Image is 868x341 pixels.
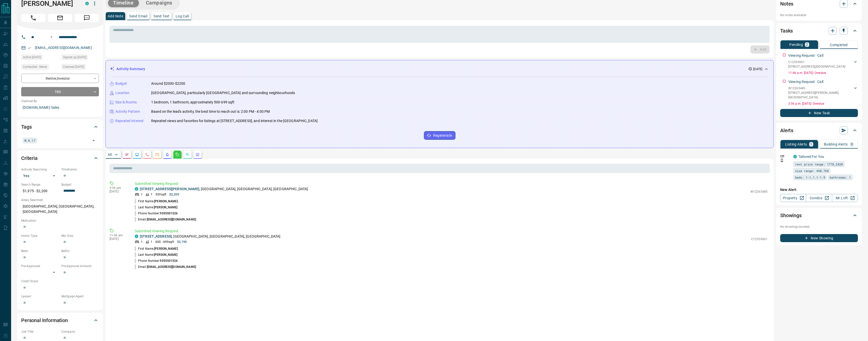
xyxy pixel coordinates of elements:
[780,211,802,219] h2: Showings
[110,64,769,74] div: Activity Summary[DATE]
[785,143,807,146] p: Listing Alerts
[806,43,808,46] p: 2
[135,259,178,263] p: Phone Number:
[108,153,112,156] p: All
[135,181,768,186] p: Submitted Viewing Request
[141,192,143,197] p: 1
[110,186,127,190] p: 3:36 pm
[798,155,824,159] a: Tailored For You
[135,246,178,251] p: First Name:
[21,294,59,299] p: Lawyer:
[61,167,99,172] p: Timeframe:
[788,86,853,91] p: W12265485
[21,103,99,112] p: [DOMAIN_NAME] Sales
[147,265,196,269] span: [EMAIL_ADDRESS][DOMAIN_NAME]
[154,247,178,250] span: [PERSON_NAME]
[169,192,179,197] p: $2,200
[140,186,308,192] p: , [GEOGRAPHIC_DATA], [GEOGRAPHIC_DATA], [GEOGRAPHIC_DATA]
[788,85,858,101] div: W12265485[STREET_ADDRESS][PERSON_NAME],[GEOGRAPHIC_DATA]
[824,143,848,146] p: Building Alerts
[176,14,189,18] p: Log Call
[48,34,55,40] button: Open
[21,187,59,195] p: $1,975 - $2,200
[61,264,99,268] p: Pre-Approval Amount:
[788,79,823,84] p: Viewing Request - Call
[135,199,178,204] p: First Name:
[110,234,127,237] p: 11:46 am
[61,294,99,299] p: Mortgage Agent:
[115,81,127,86] p: Budget
[129,14,147,18] p: Send Email
[780,126,793,134] h2: Alerts
[851,143,853,146] p: 0
[61,54,99,62] div: Mon May 29 2017
[145,153,149,157] svg: Calls
[21,316,68,324] h2: Personal Information
[151,109,270,114] p: Based on the lead's activity, the best time to reach out is: 2:00 PM - 4:00 PM
[155,192,166,197] p: 539 sqft
[115,100,137,105] p: Size & Rooms
[780,124,858,136] div: Alerts
[110,190,127,193] p: [DATE]
[21,99,99,103] p: Claimed By:
[21,329,59,334] p: Job Title:
[135,229,768,234] p: Submitted Viewing Request
[795,175,825,180] span: beds: 1-1,1.1-1.9
[780,154,790,159] p: Off
[151,240,152,244] p: 1
[21,182,59,187] p: Search Range:
[788,101,858,106] p: 3:36 p.m. [DATE] - Overdue
[140,187,199,191] a: [STREET_ADDRESS][PERSON_NAME]
[151,81,185,86] p: Around $2000-$2200
[788,71,858,75] p: 11:46 a.m. [DATE] - Overdue
[21,87,99,96] div: TBD
[810,143,812,146] p: 1
[788,60,845,64] p: C12350661
[21,152,99,164] div: Criteria
[135,205,178,210] p: Last Name:
[788,91,853,100] p: [STREET_ADDRESS][PERSON_NAME] , [GEOGRAPHIC_DATA]
[21,154,38,162] h2: Criteria
[135,211,178,216] p: Phone Number:
[21,234,59,238] p: Home Type:
[751,237,768,241] p: C12350661
[780,194,806,202] a: Property
[21,123,32,131] h2: Tags
[35,46,92,50] a: [EMAIL_ADDRESS][DOMAIN_NAME]
[135,252,178,257] p: Last Name:
[61,249,99,253] p: Baths:
[125,153,129,157] svg: Notes
[21,279,99,283] p: Credit Score:
[160,212,178,215] span: 9055501526
[806,194,832,202] a: Condos
[115,118,144,124] p: Repeated Interest
[780,159,784,162] svg: Push Notification Only
[135,217,196,222] p: Email:
[832,194,858,202] a: Mr.Loft
[21,121,99,133] div: Tags
[789,43,803,46] p: Pending
[140,234,281,239] p: , [GEOGRAPHIC_DATA], [GEOGRAPHIC_DATA], [GEOGRAPHIC_DATA]
[115,90,129,96] p: Location
[780,224,858,229] p: No showings booked
[780,27,793,35] h2: Tasks
[135,235,138,238] div: condos.ca
[793,155,797,158] div: condos.ca
[151,192,152,197] p: 1
[424,131,455,140] button: Regenerate
[165,153,169,157] svg: Listing Alerts
[24,138,35,143] span: M.R.17
[110,237,127,241] p: [DATE]
[115,109,140,114] p: Activity Pattern
[160,259,178,263] span: 9055501526
[780,234,858,242] button: New Showing
[155,240,174,244] p: 600 - 699 sqft
[830,43,848,47] p: Completed
[61,329,99,334] p: Company:
[63,55,86,60] span: Signed up [DATE]
[788,64,845,69] p: [STREET_ADDRESS] , [GEOGRAPHIC_DATA]
[21,14,45,22] span: Call
[21,314,99,326] div: Personal Information
[21,54,59,62] div: Sat Sep 13 2025
[154,206,177,209] span: [PERSON_NAME]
